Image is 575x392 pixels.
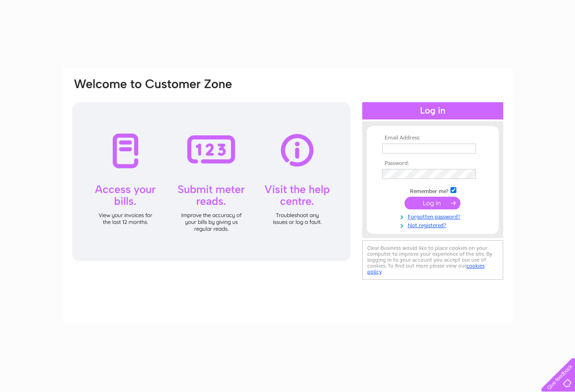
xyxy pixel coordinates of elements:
[405,197,460,209] input: Submit
[362,240,503,280] div: Clear Business would like to place cookies on your computer to improve your experience of the sit...
[382,212,485,220] a: Forgotten password?
[382,220,485,229] a: Not registered?
[380,186,485,195] td: Remember me?
[380,160,485,167] th: Password:
[380,135,485,141] th: Email Address:
[367,263,485,275] a: cookies policy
